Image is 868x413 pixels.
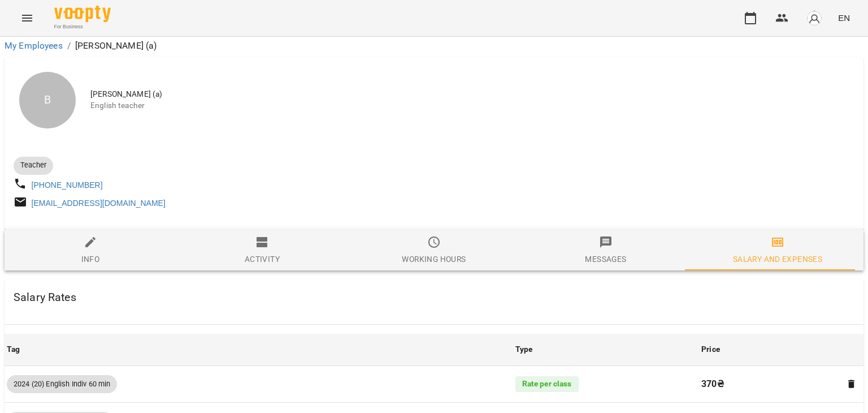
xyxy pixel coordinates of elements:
span: 2024 (20) English Indiv 60 min [7,379,117,389]
nav: breadcrumb [5,39,863,53]
h6: Salary Rates [14,289,76,306]
a: [EMAIL_ADDRESS][DOMAIN_NAME] [32,199,166,208]
span: English teacher [90,100,854,111]
div: Messages [585,252,626,266]
li: / [67,39,71,53]
div: Salary and Expenses [733,252,822,266]
th: Tag [5,334,513,365]
span: EN [838,12,850,24]
p: [PERSON_NAME] (а) [75,39,157,53]
span: Teacher [14,160,53,170]
span: For Business [54,23,111,31]
th: Price [699,334,863,365]
button: Menu [14,5,41,32]
img: Voopty Logo [54,6,111,22]
div: Working hours [402,252,466,266]
div: В [19,72,76,128]
div: Activity [245,252,280,266]
img: avatar_s.png [806,10,822,26]
div: Info [81,252,100,266]
button: EN [834,7,854,28]
span: [PERSON_NAME] (а) [90,89,854,100]
button: Delete [844,377,859,392]
div: Rate per class [515,376,579,392]
a: [PHONE_NUMBER] [32,180,103,190]
a: My Employees [5,40,63,51]
th: Type [513,334,700,365]
p: 370 ₴ [701,377,836,391]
